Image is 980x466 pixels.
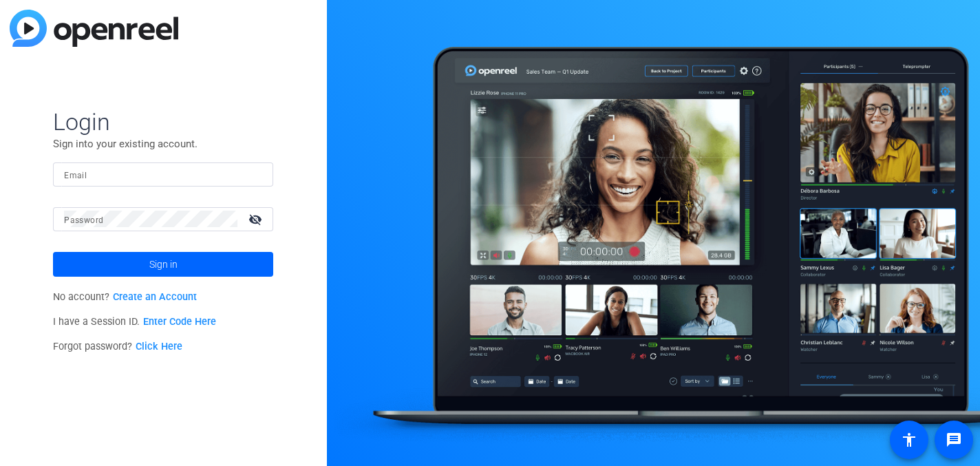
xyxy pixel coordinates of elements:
a: Create an Account [113,291,197,303]
mat-label: Password [64,215,103,225]
p: Sign into your existing account. [53,136,273,151]
mat-label: Email [64,171,87,180]
span: Forgot password? [53,341,182,352]
mat-icon: message [946,432,962,448]
mat-icon: visibility_off [240,209,273,229]
img: blue-gradient.svg [10,10,178,47]
a: Click Here [136,341,182,352]
span: Sign in [149,247,178,282]
span: No account? [53,291,197,303]
span: Login [53,107,273,136]
button: Sign in [53,252,273,277]
input: Enter Email Address [64,166,262,182]
a: Enter Code Here [143,316,216,328]
mat-icon: accessibility [901,432,917,448]
span: I have a Session ID. [53,316,216,328]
